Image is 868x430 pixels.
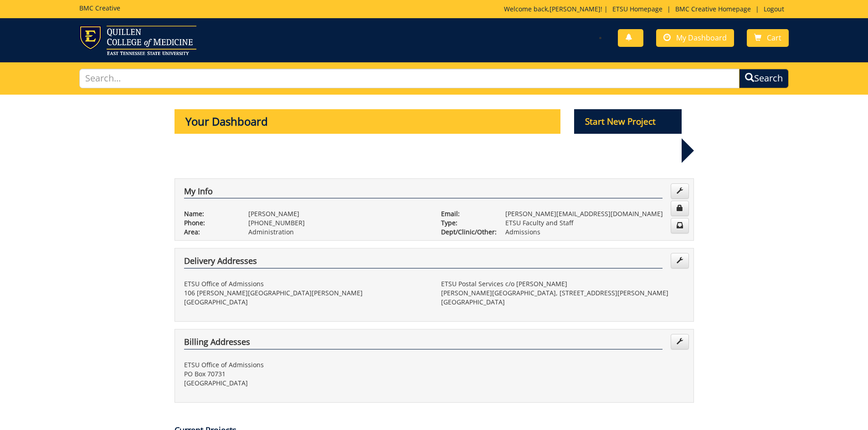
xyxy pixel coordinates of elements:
a: Logout [759,5,789,13]
a: [PERSON_NAME] [550,5,601,13]
button: Search [739,69,789,88]
span: My Dashboard [676,33,727,43]
p: Welcome back, ! | | | [504,5,789,14]
h4: Delivery Addresses [184,257,663,268]
a: BMC Creative Homepage [671,5,755,13]
p: 106 [PERSON_NAME][GEOGRAPHIC_DATA][PERSON_NAME] [184,288,427,298]
p: [GEOGRAPHIC_DATA] [184,379,427,388]
input: Search... [79,69,740,88]
p: Name: [184,209,235,218]
p: Dept/Clinic/Other: [441,228,492,237]
p: [GEOGRAPHIC_DATA] [184,298,427,307]
img: ETSU logo [79,25,196,55]
p: Administration [248,228,427,237]
h4: Billing Addresses [184,338,663,349]
p: Phone: [184,218,235,228]
p: [PERSON_NAME] [248,209,427,218]
a: Change Communication Preferences [671,218,689,233]
h5: BMC Creative [79,5,120,11]
a: ETSU Homepage [608,5,667,13]
span: Cart [767,33,781,43]
p: ETSU Office of Admissions [184,360,427,369]
a: My Dashboard [656,29,734,47]
h4: My Info [184,187,663,199]
p: [PHONE_NUMBER] [248,218,427,228]
p: Admissions [505,228,684,237]
p: Area: [184,228,235,237]
p: [PERSON_NAME][EMAIL_ADDRESS][DOMAIN_NAME] [505,209,684,218]
a: Edit Addresses [671,334,689,349]
p: Start New Project [574,109,682,134]
p: [PERSON_NAME][GEOGRAPHIC_DATA], [STREET_ADDRESS][PERSON_NAME] [441,288,684,298]
p: ETSU Office of Admissions [184,279,427,288]
a: Edit Addresses [671,253,689,268]
p: [GEOGRAPHIC_DATA] [441,298,684,307]
a: Start New Project [574,118,682,126]
a: Edit Info [671,183,689,199]
a: Change Password [671,201,689,216]
p: ETSU Faculty and Staff [505,218,684,228]
p: PO Box 70731 [184,369,427,379]
a: Cart [747,29,789,47]
p: Email: [441,209,492,218]
p: ETSU Postal Services c/o [PERSON_NAME] [441,279,684,288]
p: Your Dashboard [175,109,561,134]
p: Type: [441,218,492,228]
